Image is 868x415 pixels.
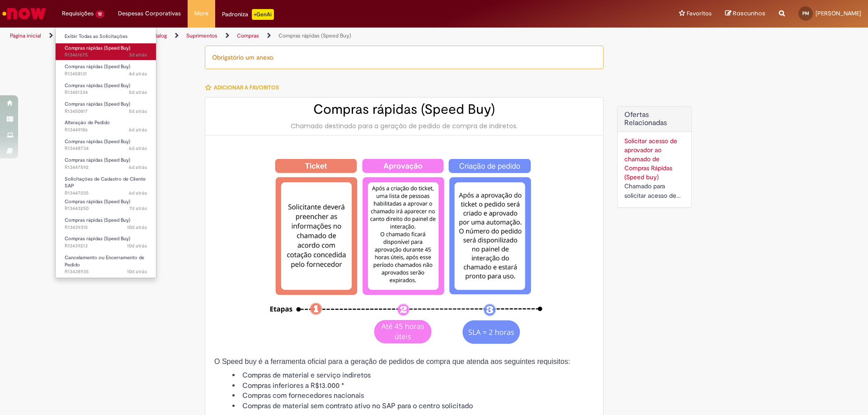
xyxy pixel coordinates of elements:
[129,205,147,212] time: 25/08/2025 10:05:53
[214,84,279,91] span: Adicionar a Favoritos
[65,45,130,51] span: Compras rápidas (Speed Buy)
[129,126,147,133] time: 26/08/2025 15:42:01
[1,5,47,23] img: ServiceNow
[624,182,684,201] div: Chamado para solicitar acesso de aprovador ao ticket de Speed buy
[816,9,861,17] span: [PERSON_NAME]
[237,32,259,39] a: Compras
[127,242,147,249] span: 10d atrás
[56,137,156,154] a: Aberto R13448734 : Compras rápidas (Speed Buy)
[65,224,147,231] span: R13439315
[802,10,809,16] span: PM
[214,358,570,365] span: O Speed buy é a ferramenta oficial para a geração de pedidos de compra que atenda aos seguintes r...
[65,89,147,96] span: R13451334
[65,157,130,163] span: Compras rápidas (Speed Buy)
[624,137,677,181] a: Solicitar acesso de aprovador ao chamado de Compras Rápidas (Speed buy)
[65,198,130,205] span: Compras rápidas (Speed Buy)
[56,197,156,214] a: Aberto R13443250 : Compras rápidas (Speed Buy)
[733,9,765,18] span: Rascunhos
[65,254,144,268] span: Cancelamento ou Encerramento de Pedido
[232,370,594,381] li: Compras de material e serviço indiretos
[129,205,147,212] span: 7d atrás
[278,32,351,39] a: Compras rápidas (Speed Buy)
[127,268,147,275] time: 22/08/2025 10:09:36
[129,51,147,58] time: 29/08/2025 10:56:42
[65,70,147,78] span: R13458131
[129,70,147,77] span: 4d atrás
[65,190,147,197] span: R13447035
[725,9,765,18] a: Rascunhos
[65,126,147,134] span: R13449186
[65,108,147,115] span: R13450817
[129,89,147,96] span: 5d atrás
[129,145,147,152] time: 26/08/2025 14:39:01
[56,62,156,79] a: Aberto R13458131 : Compras rápidas (Speed Buy)
[65,164,147,171] span: R13447592
[129,70,147,77] time: 28/08/2025 14:11:13
[118,9,181,18] span: Despesas Corporativas
[129,108,147,115] time: 27/08/2025 08:52:08
[214,121,594,131] div: Chamado destinado para a geração de pedido de compra de indiretos.
[205,46,604,69] div: Obrigatório um anexo.
[65,242,147,250] span: R13439213
[95,10,104,18] span: 12
[65,119,110,126] span: Alteração de Pedido
[7,28,572,44] ul: Trilhas de página
[65,138,130,145] span: Compras rápidas (Speed Buy)
[129,164,147,171] time: 26/08/2025 10:54:09
[127,224,147,231] time: 22/08/2025 11:10:30
[127,268,147,275] span: 10d atrás
[127,224,147,231] span: 10d atrás
[232,381,594,391] li: Compras inferiores a R$13.000 *
[65,82,130,89] span: Compras rápidas (Speed Buy)
[56,118,156,135] a: Aberto R13449186 : Alteração de Pedido
[65,205,147,212] span: R13443250
[65,268,147,275] span: R13438935
[222,9,274,20] div: Padroniza
[129,190,147,196] time: 26/08/2025 09:36:27
[65,101,130,107] span: Compras rápidas (Speed Buy)
[624,111,684,127] h2: Ofertas Relacionadas
[129,164,147,171] span: 6d atrás
[129,145,147,152] span: 6d atrás
[65,176,146,190] span: Solicitações de Cadastro de Cliente SAP
[55,27,156,278] ul: Requisições
[56,32,156,42] a: Exibir Todas as Solicitações
[65,145,147,152] span: R13448734
[10,32,41,39] a: Página inicial
[65,63,130,70] span: Compras rápidas (Speed Buy)
[129,108,147,115] span: 5d atrás
[205,78,284,97] button: Adicionar a Favoritos
[214,102,594,117] h2: Compras rápidas (Speed Buy)
[687,9,712,18] span: Favoritos
[56,155,156,172] a: Aberto R13447592 : Compras rápidas (Speed Buy)
[617,106,692,208] div: Ofertas Relacionadas
[65,51,147,59] span: R13461675
[127,242,147,249] time: 22/08/2025 10:57:05
[129,190,147,196] span: 6d atrás
[65,235,130,242] span: Compras rápidas (Speed Buy)
[194,9,208,18] span: More
[56,253,156,272] a: Aberto R13438935 : Cancelamento ou Encerramento de Pedido
[56,81,156,98] a: Aberto R13451334 : Compras rápidas (Speed Buy)
[65,217,130,224] span: Compras rápidas (Speed Buy)
[56,215,156,232] a: Aberto R13439315 : Compras rápidas (Speed Buy)
[232,401,594,411] li: Compras de material sem contrato ativo no SAP para o centro solicitado
[129,126,147,133] span: 6d atrás
[232,391,594,401] li: Compras com fornecedores nacionais
[252,9,274,20] p: +GenAi
[56,174,156,194] a: Aberto R13447035 : Solicitações de Cadastro de Cliente SAP
[56,43,156,60] a: Aberto R13461675 : Compras rápidas (Speed Buy)
[56,234,156,251] a: Aberto R13439213 : Compras rápidas (Speed Buy)
[62,9,94,18] span: Requisições
[186,32,217,39] a: Suprimentos
[129,51,147,58] span: 3d atrás
[56,99,156,116] a: Aberto R13450817 : Compras rápidas (Speed Buy)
